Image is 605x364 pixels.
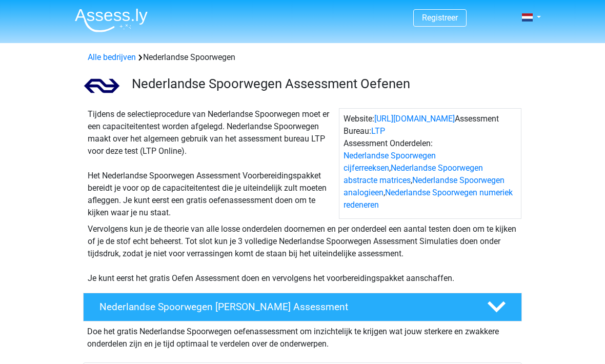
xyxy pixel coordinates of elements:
img: Assessly [75,8,148,32]
a: Nederlandse Spoorwegen abstracte matrices [344,163,483,185]
h4: Nederlandse Spoorwegen [PERSON_NAME] Assessment [99,301,471,313]
a: Nederlandse Spoorwegen numeriek redeneren [344,188,513,210]
a: Nederlandse Spoorwegen analogieen [344,175,505,197]
a: Nederlandse Spoorwegen [PERSON_NAME] Assessment [79,293,526,321]
a: Alle bedrijven [88,52,136,62]
div: Tijdens de selectieprocedure van Nederlandse Spoorwegen moet er een capaciteitentest worden afgel... [84,108,339,219]
a: [URL][DOMAIN_NAME] [374,114,455,124]
a: LTP [371,126,385,136]
div: Doe het gratis Nederlandse Spoorwegen oefenassessment om inzichtelijk te krijgen wat jouw sterker... [83,321,522,350]
a: Registreer [422,13,458,23]
div: Vervolgens kun je de theorie van alle losse onderdelen doornemen en per onderdeel een aantal test... [84,223,521,285]
div: Nederlandse Spoorwegen [84,51,521,64]
a: Nederlandse Spoorwegen cijferreeksen [344,151,436,173]
div: Website: Assessment Bureau: Assessment Onderdelen: , , , [339,108,521,219]
h3: Nederlandse Spoorwegen Assessment Oefenen [132,76,514,92]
